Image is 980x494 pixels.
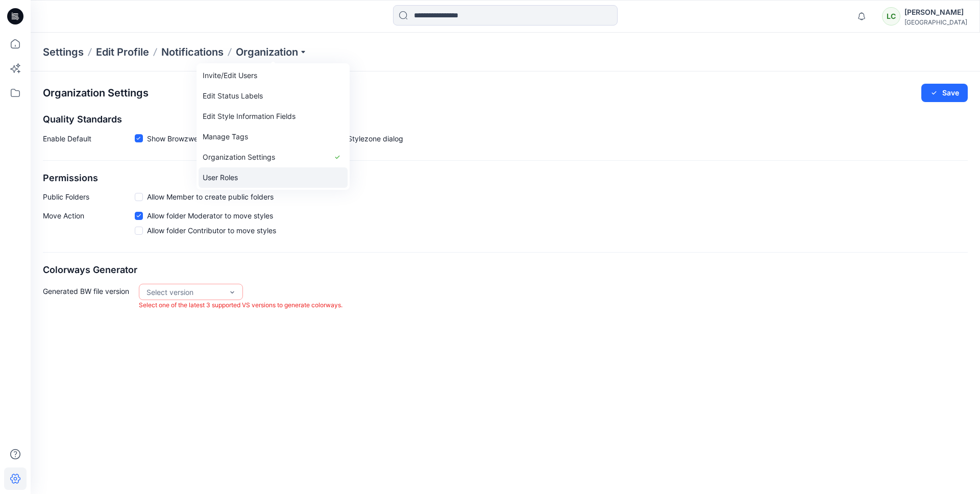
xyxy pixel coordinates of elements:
span: Allow folder Moderator to move styles [147,210,273,221]
a: Invite/Edit Users [199,65,348,86]
p: Move Action [43,210,135,240]
h2: Quality Standards [43,114,968,125]
p: Select one of the latest 3 supported VS versions to generate colorways. [139,300,342,311]
a: Edit Status Labels [199,86,348,106]
h2: Permissions [43,173,968,184]
a: Manage Tags [199,127,348,147]
p: Public Folders [43,191,135,202]
div: [PERSON_NAME] [904,6,967,18]
p: Settings [43,45,84,59]
span: Allow Member to create public folders [147,191,274,202]
p: Generated BW file version [43,284,135,311]
div: LC [882,7,900,26]
span: Allow folder Contributor to move styles [147,225,276,236]
a: User Roles [199,167,348,188]
p: Enable Default [43,133,135,148]
a: Edit Profile [96,45,149,59]
h2: Organization Settings [43,87,149,99]
span: Show Browzwear’s default quality standards in the Share to Stylezone dialog [147,133,403,144]
a: Edit Style Information Fields [199,106,348,127]
div: [GEOGRAPHIC_DATA] [904,18,967,26]
div: Select version [146,287,223,298]
a: Organization Settings [199,147,348,167]
h2: Colorways Generator [43,265,968,276]
button: Save [921,84,968,102]
a: Notifications [161,45,224,59]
